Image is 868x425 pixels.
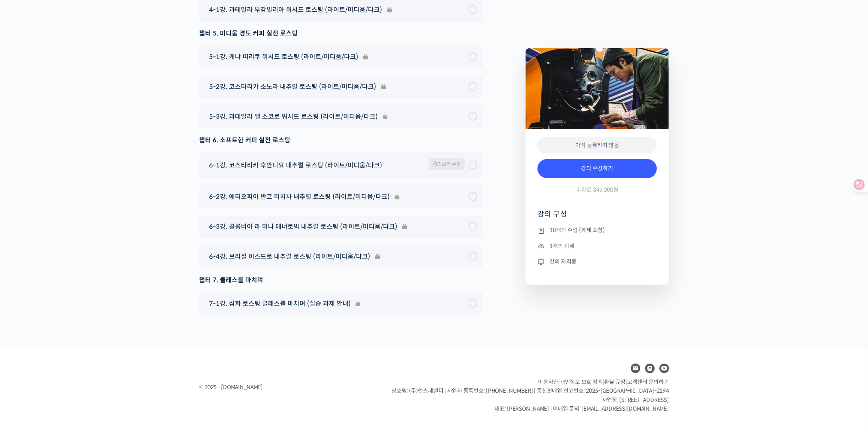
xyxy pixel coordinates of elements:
[103,253,153,273] a: 설정
[538,209,657,225] h4: 강의 구성
[392,378,669,413] p: | | | 상호명: (주)언스페셜티 | 사업자 등록번호: [PHONE_NUMBER] | 통신판매업 신고번호: 2025-[GEOGRAPHIC_DATA]-2194 사업장: [ST...
[199,275,483,285] div: 챕터 7. 클래스를 마치며
[560,378,603,386] a: 개인정보 보호 정책
[2,253,53,273] a: 홈
[199,135,483,146] div: 챕터 6. 소프트한 커피 실전 로스팅
[538,241,657,251] li: 1개의 과제
[429,158,465,170] span: 맛보기 수업
[576,186,618,194] span: 수강료 349,000원
[538,137,657,153] div: 아직 등록하지 않음
[199,382,372,393] div: © 2025 - [DOMAIN_NAME]
[604,378,626,386] a: 환불 규정
[73,265,82,272] span: 대화
[205,158,477,172] a: 6-1강. 코스타리카 후안니요 내추럴 로스팅 (라이트/미디움/다크) 맛보기 수업
[123,265,133,271] span: 설정
[627,378,669,386] span: 고객센터 문의하기
[209,160,382,171] span: 6-1강. 코스타리카 후안니요 내추럴 로스팅 (라이트/미디움/다크)
[538,257,657,266] li: 강의 자격증
[53,253,103,273] a: 대화
[538,226,657,235] li: 18개의 수업 (과제 포함)
[25,265,30,271] span: 홈
[538,159,657,178] a: 강의 수강하기
[199,28,483,39] div: 챕터 5. 미디움 경도 커피 실전 로스팅
[538,378,558,386] a: 이용약관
